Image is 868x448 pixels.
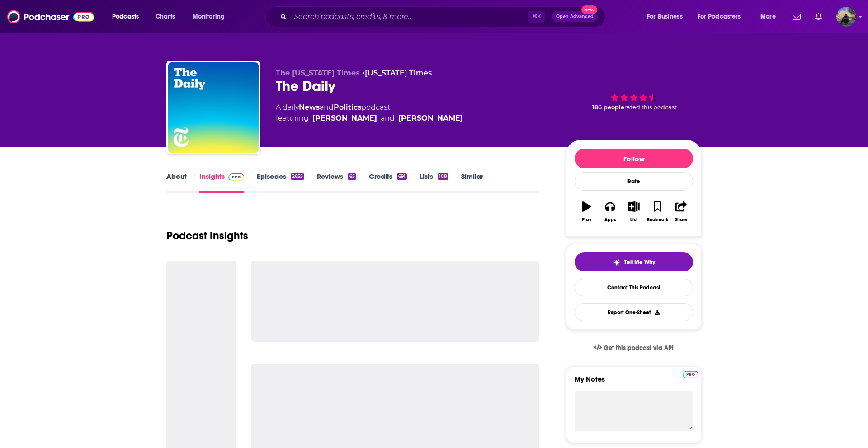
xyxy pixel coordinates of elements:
button: tell me why sparkleTell Me Why [575,252,693,271]
button: open menu [186,9,236,24]
h1: Podcast Insights [166,229,248,243]
span: Logged in as French [836,7,856,27]
img: tell me why sparkle [613,259,620,266]
button: Share [670,196,693,228]
img: Podchaser - Follow, Share and Rate Podcasts [7,8,94,25]
div: Apps [604,217,616,223]
span: For Podcasters [698,10,741,23]
span: Open Advanced [556,14,594,19]
span: New [581,5,598,14]
div: 2655 [291,173,304,180]
label: My Notes [575,375,693,391]
button: Export One-Sheet [575,303,693,321]
div: List [630,217,637,223]
a: Credits691 [369,172,407,193]
a: InsightsPodchaser Pro [199,172,244,193]
a: Reviews65 [317,172,356,193]
button: open menu [106,9,151,24]
span: and [320,103,334,112]
button: Apps [598,196,622,228]
div: Bookmark [647,217,668,223]
div: A daily podcast [276,102,463,124]
div: 65 [348,173,356,180]
a: Get this podcast via API [587,337,681,359]
button: Follow [575,149,693,168]
span: Get this podcast via API [604,344,674,352]
span: For Business [647,10,683,23]
a: [US_STATE] Times [365,69,432,77]
a: Show notifications dropdown [811,9,826,24]
a: Politics [334,103,361,112]
span: Tell Me Why [624,259,655,266]
button: List [622,196,646,228]
a: [PERSON_NAME] [312,113,377,124]
img: Podchaser Pro [683,371,698,378]
img: User Profile [836,7,856,27]
a: News [299,103,320,112]
input: Search podcasts, credits, & more... [290,9,528,24]
span: Monitoring [193,10,225,23]
a: Lists108 [420,172,448,193]
a: Episodes2655 [257,172,304,193]
button: open menu [641,9,694,24]
div: 186 peoplerated this podcast [566,69,702,125]
span: rated this podcast [624,104,677,111]
a: Pro website [683,369,698,378]
span: Podcasts [112,10,139,23]
div: Play [582,217,591,223]
span: 186 people [592,104,624,111]
span: ⌘ K [528,11,545,23]
button: Open AdvancedNew [552,11,598,22]
button: open menu [692,9,754,24]
span: More [760,10,776,23]
div: Search podcasts, credits, & more... [274,6,614,27]
div: Share [675,217,687,223]
span: and [381,113,395,124]
button: Bookmark [646,196,669,228]
a: Charts [150,9,180,24]
div: 691 [397,173,407,180]
button: Play [575,196,598,228]
a: [PERSON_NAME] [398,113,463,124]
span: Charts [156,10,175,23]
img: The Daily [168,62,259,153]
img: Podchaser Pro [228,173,244,181]
span: The [US_STATE] Times [276,69,360,77]
a: Similar [461,172,483,193]
div: 108 [438,173,448,180]
span: • [362,69,432,77]
a: Contact This Podcast [575,279,693,296]
div: Rate [575,172,693,191]
a: Show notifications dropdown [789,9,804,24]
button: Show profile menu [836,7,856,27]
a: About [166,172,187,193]
button: open menu [754,9,787,24]
span: featuring [276,113,463,124]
